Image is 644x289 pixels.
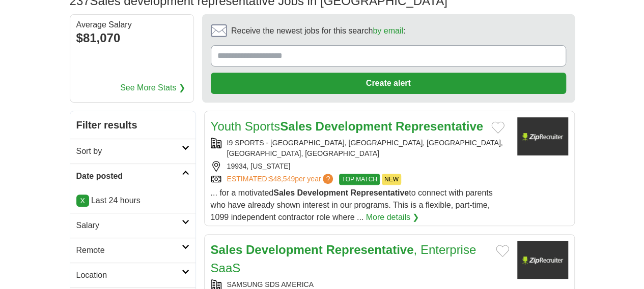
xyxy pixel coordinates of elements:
[76,244,182,256] h2: Remote
[76,195,189,207] p: Last 24 hours
[70,263,195,287] a: Location
[396,119,483,133] strong: Representative
[76,269,182,281] h2: Location
[70,164,195,188] a: Date posted
[211,161,509,172] div: 19934, [US_STATE]
[315,119,392,133] strong: Development
[76,195,89,207] a: X
[70,238,195,263] a: Remote
[491,121,505,134] button: Add to favorite jobs
[211,73,566,94] button: Create alert
[76,21,187,29] div: Average Salary
[339,174,379,185] span: TOP MATCH
[211,243,477,275] a: Sales Development Representative, Enterprise SaaS
[273,188,295,197] strong: Sales
[211,119,483,133] a: Youth SportsSales Development Representative
[350,188,409,197] strong: Representative
[120,82,185,94] a: See More Stats ❯
[227,174,335,185] a: ESTIMATED:$48,549per year?
[211,188,493,221] span: ... for a motivated to connect with parents who have already shown interest in our programs. This...
[326,243,413,256] strong: Representative
[70,111,195,139] h2: Filter results
[373,26,403,35] a: by email
[366,211,419,223] a: More details ❯
[76,170,182,182] h2: Date posted
[297,188,348,197] strong: Development
[280,119,312,133] strong: Sales
[517,117,568,155] img: Company logo
[70,139,195,164] a: Sort by
[211,243,243,256] strong: Sales
[382,174,401,185] span: NEW
[323,174,333,184] span: ?
[517,241,568,279] img: Company logo
[76,145,182,157] h2: Sort by
[246,243,323,256] strong: Development
[70,213,195,238] a: Salary
[269,175,295,183] span: $48,549
[76,219,182,232] h2: Salary
[76,29,187,47] div: $81,070
[211,138,509,159] div: I9 SPORTS - [GEOGRAPHIC_DATA], [GEOGRAPHIC_DATA], [GEOGRAPHIC_DATA], [GEOGRAPHIC_DATA], [GEOGRAPH...
[231,25,405,37] span: Receive the newest jobs for this search :
[496,245,509,257] button: Add to favorite jobs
